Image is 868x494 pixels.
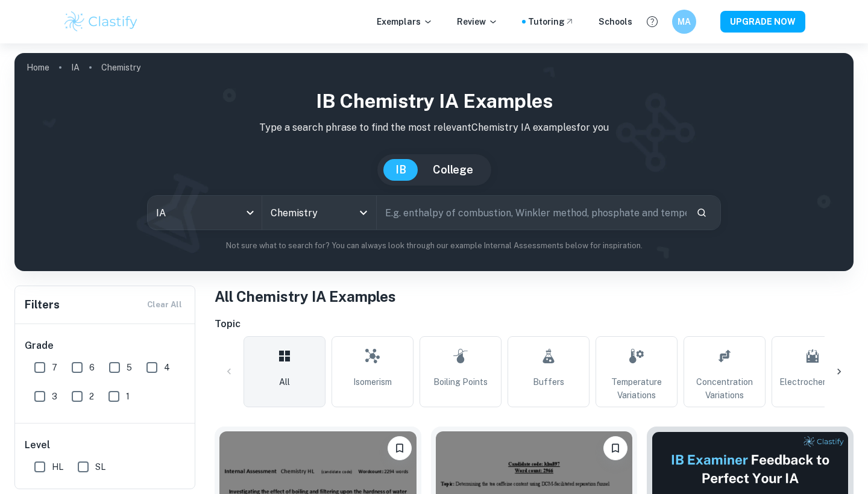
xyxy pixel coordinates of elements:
[63,10,139,34] img: Clastify logo
[52,460,63,474] span: HL
[533,375,564,389] span: Buffers
[24,240,844,252] p: Not sure what to search for? You can always look through our example Internal Assessments below f...
[89,390,94,403] span: 2
[24,120,844,135] p: Type a search phrase to find the most relevant Chemistry IA examples for you
[353,375,392,389] span: Isomerism
[279,375,290,389] span: All
[52,390,57,403] span: 3
[25,296,60,313] h6: Filters
[603,436,627,460] button: Bookmark
[457,15,498,28] p: Review
[14,53,854,271] img: profile cover
[101,61,140,74] p: Chemistry
[601,375,672,402] span: Temperature Variations
[24,87,844,116] h1: IB Chemistry IA examples
[672,10,696,34] button: MA
[148,196,262,230] div: IA
[779,375,846,389] span: Electrochemistry
[89,361,95,374] span: 6
[528,15,574,28] a: Tutoring
[642,11,662,32] button: Help and Feedback
[377,196,687,230] input: E.g. enthalpy of combustion, Winkler method, phosphate and temperature...
[164,361,170,374] span: 4
[720,11,805,33] button: UPGRADE NOW
[689,375,760,402] span: Concentration Variations
[383,159,418,181] button: IB
[25,339,186,353] h6: Grade
[433,375,488,389] span: Boiling Points
[215,317,854,331] h6: Topic
[126,390,130,403] span: 1
[127,361,132,374] span: 5
[377,15,433,28] p: Exemplars
[95,460,105,474] span: SL
[27,59,49,76] a: Home
[52,361,57,374] span: 7
[71,59,80,76] a: IA
[388,436,412,460] button: Bookmark
[678,15,691,28] h6: MA
[599,15,632,28] a: Schools
[355,204,372,221] button: Open
[215,286,854,307] h1: All Chemistry IA Examples
[421,159,485,181] button: College
[25,438,186,452] h6: Level
[691,202,712,223] button: Search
